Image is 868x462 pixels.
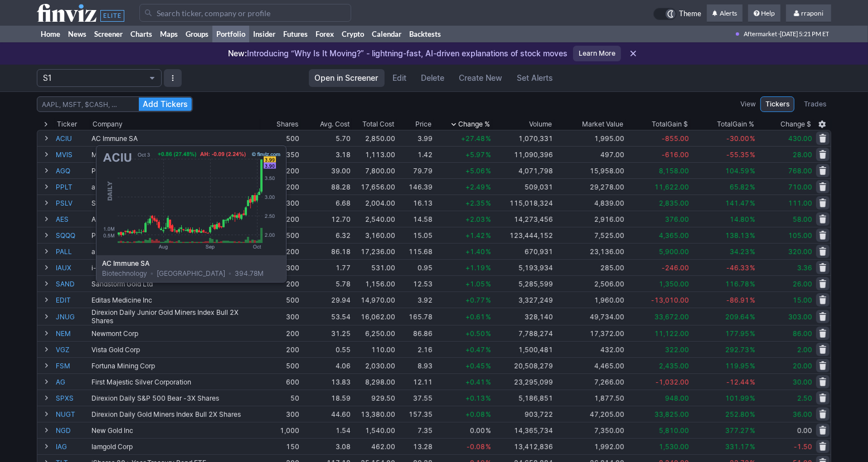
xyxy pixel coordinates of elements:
[465,329,485,338] span: +0.50
[465,199,485,207] span: +2.35
[486,134,491,143] span: %
[352,357,396,373] td: 2,030.00
[492,178,555,194] td: 509,031
[750,231,755,240] span: %
[654,183,689,191] span: 11,622.00
[352,162,396,178] td: 7,800.00
[765,99,789,110] span: Tickers
[740,99,756,110] label: View
[726,378,749,386] span: -12.44
[300,259,352,275] td: 1.77
[659,247,689,256] span: 5,900.00
[127,26,156,42] a: Charts
[56,276,89,291] a: SAND
[56,342,89,357] a: VGZ
[486,346,491,354] span: %
[139,98,192,111] button: Add Tickers
[659,280,689,288] span: 1,350.00
[405,26,445,42] a: Backtests
[707,4,743,22] a: Alerts
[102,259,280,269] b: AC Immune SA
[486,362,491,370] span: %
[492,325,555,341] td: 7,788,274
[260,390,300,406] td: 50
[750,264,755,272] span: %
[352,390,396,406] td: 929.50
[415,119,431,130] div: Price
[396,373,434,390] td: 12.11
[492,390,555,406] td: 5,186,851
[300,308,352,325] td: 53.54
[465,362,485,370] span: +0.45
[56,406,89,422] a: NUGT
[352,259,396,275] td: 531.00
[492,357,555,373] td: 20,508,279
[492,146,555,162] td: 11,090,396
[797,346,812,354] span: 2.00
[37,119,55,130] div: Expand All
[517,72,554,84] span: Set Alerts
[486,150,491,159] span: %
[300,162,352,178] td: 39.00
[554,130,625,146] td: 1,995.00
[396,341,434,357] td: 2.16
[396,130,434,146] td: 3.99
[396,194,434,211] td: 16.13
[227,269,233,278] span: •
[64,26,90,42] a: News
[91,280,259,288] div: Sandstorm Gold Ltd
[750,378,755,386] span: %
[717,119,733,130] span: Total
[143,99,188,110] span: Add Tickers
[492,308,555,325] td: 328,140
[750,394,755,402] span: %
[793,378,812,386] span: 30.00
[396,325,434,341] td: 86.86
[465,150,485,159] span: +5.97
[725,167,749,175] span: 104.59
[750,215,755,223] span: %
[788,247,812,256] span: 320.00
[788,167,812,175] span: 768.00
[780,26,829,42] span: [DATE] 5:21 PM ET
[93,119,123,130] div: Company
[249,26,279,42] a: Insider
[182,26,212,42] a: Groups
[554,162,625,178] td: 15,958.00
[492,259,555,275] td: 5,193,934
[415,69,451,87] button: Delete
[277,119,298,130] div: Shares
[352,275,396,291] td: 1,156.00
[665,394,689,402] span: 948.00
[652,119,667,130] span: Total
[554,291,625,308] td: 1,960.00
[554,308,625,325] td: 49,734.00
[554,194,625,211] td: 4,839.00
[260,325,300,341] td: 200
[654,313,689,321] span: 33,672.00
[352,130,396,146] td: 2,850.00
[725,394,749,402] span: 101.99
[748,4,780,22] a: Help
[662,150,689,159] span: -616.00
[554,243,625,259] td: 23,136.00
[725,362,749,370] span: 119.95
[43,72,144,84] span: S1
[56,308,89,325] a: JNUG
[387,69,413,87] a: Edit
[725,313,749,321] span: 209.64
[573,46,621,61] a: Learn More
[659,231,689,240] span: 4,365.00
[651,296,689,304] span: -13,010.00
[654,329,689,338] span: 11,122.00
[726,264,749,272] span: -46.33
[662,264,689,272] span: -246.00
[554,227,625,243] td: 7,525.00
[730,183,749,191] span: 65.82
[96,255,286,282] div: Biotechnology [GEOGRAPHIC_DATA] 394.78M
[554,146,625,162] td: 497.00
[793,362,812,370] span: 20.00
[300,357,352,373] td: 4.06
[300,291,352,308] td: 29.94
[300,211,352,227] td: 12.70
